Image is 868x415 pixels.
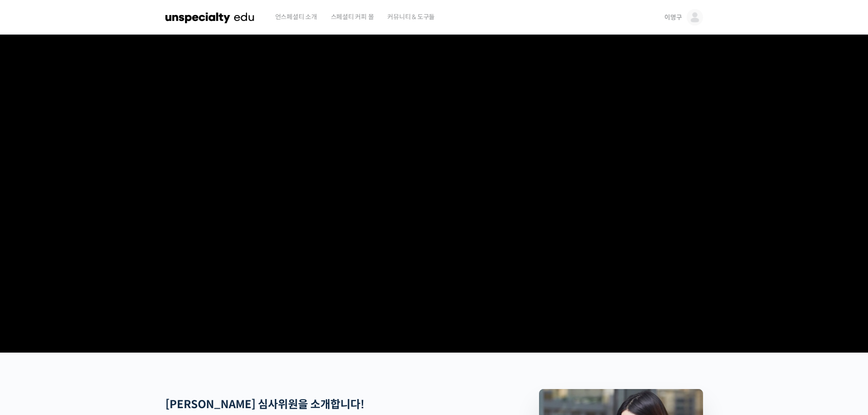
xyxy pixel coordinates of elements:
[165,398,491,411] h2: !
[165,398,360,411] strong: [PERSON_NAME] 심사위원을 소개합니다
[664,13,682,21] span: 이명구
